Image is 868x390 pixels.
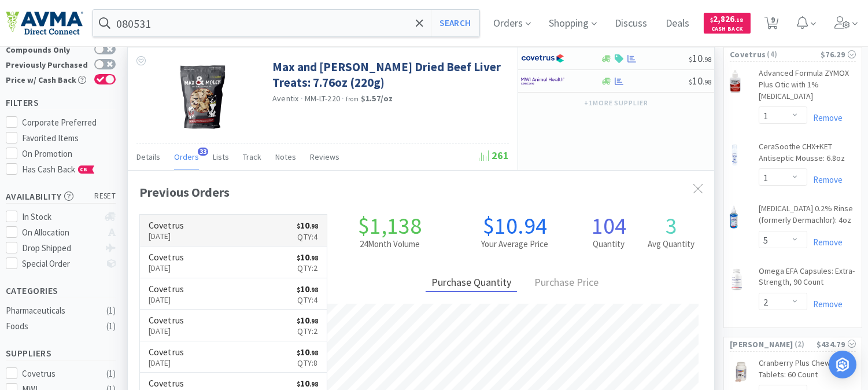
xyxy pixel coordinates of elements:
span: 10 [689,74,711,87]
span: Covetrus [730,48,766,61]
p: [DATE] [149,230,184,242]
span: $ [689,55,692,64]
img: 77fca1acd8b6420a9015268ca798ef17_1.png [521,50,564,67]
div: Previously Purchased [6,59,88,69]
span: . 98 [309,380,318,388]
span: 10 [297,346,318,358]
span: Cash Back [711,26,744,34]
a: Covetrus[DATE]$10.98Qty:8 [140,341,327,373]
p: Qty: 4 [297,230,318,243]
div: Open Intercom Messenger [829,351,856,378]
span: 10 [689,51,711,65]
h1: 104 [578,214,640,237]
span: ( 2 ) [793,339,817,350]
a: 9 [760,20,784,30]
span: 261 [479,149,509,162]
a: Discuss [611,19,652,29]
span: Has Cash Back [23,164,95,175]
a: Deals [662,19,695,29]
span: $ [297,286,300,294]
img: e4e33dab9f054f5782a47901c742baa9_102.png [6,11,83,35]
a: Covetrus[DATE]$10.98Qty:4 [140,215,327,246]
a: Remove [807,174,843,185]
h6: Covetrus [149,315,184,325]
span: Orders [174,152,199,162]
input: Search by item, sku, manufacturer, ingredient, size... [93,10,479,36]
img: 2142abddd5b24bde87a97e01da9e6274_370966.png [730,205,738,229]
span: [PERSON_NAME] [730,338,793,351]
button: Search [431,10,479,36]
span: 10 [297,314,318,326]
strong: $1.57 / oz [361,93,393,104]
a: Aventix [272,93,299,104]
span: $ [711,16,714,24]
span: $ [297,349,300,357]
h6: Covetrus [149,378,184,388]
span: . 18 [735,16,744,24]
h5: Suppliers [6,347,116,360]
p: [DATE] [149,356,184,369]
div: ( 1 ) [106,367,116,381]
span: ( 4 ) [766,49,821,60]
a: Covetrus[DATE]$10.98Qty:4 [140,278,327,310]
h2: 24 Month Volume [327,237,452,251]
a: Cranberry Plus Chewable Tablets: 60 Count [759,358,856,385]
span: 10 [297,377,318,389]
a: [MEDICAL_DATA] 0.2% Rinse (formerly Dermachlor): 4oz [759,203,856,230]
a: $2,826.18Cash Back [704,8,751,39]
span: 2,826 [711,13,744,24]
a: Remove [807,237,843,248]
div: Purchase Price [529,274,604,292]
span: $ [297,254,300,262]
span: . 98 [309,317,318,325]
span: . 98 [309,254,318,262]
a: CeraSoothe CHX+KET Antiseptic Mousse: 6.8oz [759,141,856,168]
h2: Quantity [578,237,640,251]
div: Special Order [23,257,99,271]
h1: $10.94 [452,214,577,237]
span: $ [297,380,300,388]
div: Favorited Items [23,131,116,145]
span: . 98 [703,55,711,64]
a: Advanced Formula ZYMOX Plus Otic with 1% [MEDICAL_DATA] [759,68,856,106]
span: · [342,93,344,104]
div: ( 1 ) [106,319,116,333]
div: ( 1 ) [106,304,116,318]
span: CB [79,166,90,173]
div: Drop Shipped [23,241,99,255]
div: Foods [6,319,99,333]
p: Qty: 8 [297,356,318,369]
p: [DATE] [149,325,184,337]
div: Purchase Quantity [426,274,517,292]
h2: Avg Quantity [640,237,703,251]
button: +1more supplier [578,95,654,111]
h6: Covetrus [149,220,184,230]
span: from [346,95,359,103]
a: Remove [807,299,843,310]
p: [DATE] [149,262,184,274]
h6: Covetrus [149,347,184,356]
span: $ [297,317,300,325]
div: $434.79 [817,338,856,351]
a: Covetrus[DATE]$10.98Qty:2 [140,246,327,278]
span: 10 [297,251,318,263]
a: Remove [807,112,843,123]
div: Previous Orders [139,182,703,203]
div: In Stock [23,210,99,224]
h5: Categories [6,284,116,297]
span: · [301,93,303,104]
span: 33 [198,148,208,156]
div: On Promotion [23,147,116,161]
div: Pharmaceuticals [6,304,99,318]
p: Qty: 4 [297,293,318,306]
img: b1f02c2b6c06457b8660f8fd9cbbe6fb_27393.png [730,268,744,291]
span: $ [297,222,300,230]
h2: Your Average Price [452,237,577,251]
a: Max and [PERSON_NAME] Dried Beef Liver Treats: 7.76oz (220g) [272,59,506,91]
span: reset [95,190,116,203]
h6: Covetrus [149,284,184,293]
span: . 98 [309,349,318,357]
span: 10 [297,219,318,231]
img: 178ba1d8cd1843d3920f32823816c1bf_34505.png [730,70,741,93]
span: $ [689,78,692,86]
